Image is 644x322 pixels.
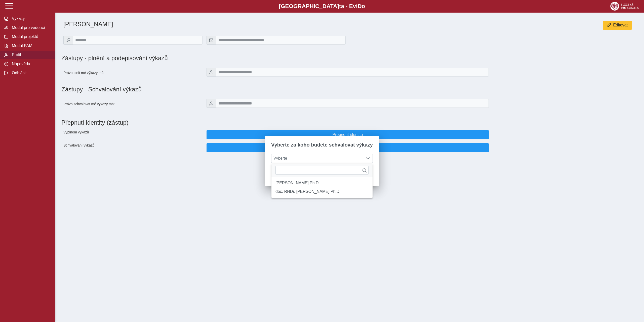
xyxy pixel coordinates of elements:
[362,3,365,9] span: o
[339,3,341,9] span: t
[61,141,205,154] div: Schvalování výkazů
[610,2,639,11] img: logo_web_su.png
[61,128,205,141] div: Vyplnění výkazů
[61,97,205,111] div: Právo schvalovat mé výkazy má:
[10,16,51,21] span: Výkazy
[207,143,489,152] button: Přepnout identitu
[10,25,51,30] span: Modul pro vedoucí
[271,154,363,163] span: Vyberte
[271,179,373,187] li: prof. Marek Abramowicz Ph.D.
[10,62,51,66] span: Nápověda
[61,86,638,93] h1: Zástupy - Schvalování výkazů
[61,66,205,80] div: Právo plnit mé výkazy má:
[271,142,373,148] span: Vyberte za koho budete schvalovat výkazy
[357,3,361,9] span: D
[603,21,632,30] button: Editovat
[10,44,51,48] span: Modul PAM
[10,71,51,75] span: Odhlásit
[271,187,373,196] li: doc. RNDr. Gabriel Török Ph.D.
[61,55,441,62] h1: Zástupy - plnění a podepisování výkazů
[63,21,441,28] h1: [PERSON_NAME]
[15,3,629,10] b: [GEOGRAPHIC_DATA] a - Evi
[10,53,51,57] span: Profil
[211,146,485,150] span: Přepnout identitu
[613,23,628,27] span: Editovat
[207,130,489,139] button: Přepnout identitu
[10,34,51,39] span: Modul projektů
[61,117,634,128] h1: Přepnutí identity (zástup)
[211,132,485,137] span: Přepnout identitu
